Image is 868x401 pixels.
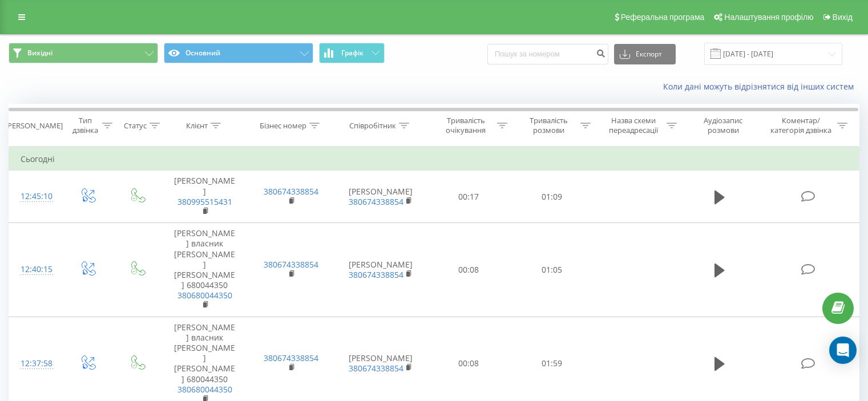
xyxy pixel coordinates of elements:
span: Вихід [833,13,853,22]
a: 380674338854 [264,259,318,270]
div: Тип дзвінка [72,116,99,135]
div: 12:45:10 [21,185,51,208]
a: 380995515431 [177,196,232,207]
div: [PERSON_NAME] [5,121,63,131]
button: Вихідні [9,43,158,63]
div: Бізнес номер [260,121,306,131]
div: Open Intercom Messenger [829,337,857,364]
a: 380674338854 [264,353,318,363]
button: Основний [164,43,313,63]
div: Статус [124,121,147,131]
a: 380680044350 [177,384,232,395]
td: 01:09 [510,171,593,223]
input: Пошук за номером [487,44,608,64]
div: 12:40:15 [21,258,51,281]
span: Реферальна програма [621,13,705,22]
a: Коли дані можуть відрізнятися вiд інших систем [663,81,859,92]
td: Сьогодні [9,148,859,171]
td: 00:17 [427,171,510,223]
td: 01:05 [510,223,593,317]
a: 380674338854 [349,196,403,207]
button: Графік [319,43,385,63]
div: Тривалість очікування [438,116,495,135]
td: [PERSON_NAME] [334,223,427,317]
div: Співробітник [349,121,396,131]
div: 12:37:58 [21,353,51,375]
button: Експорт [614,44,676,64]
td: [PERSON_NAME] власник [PERSON_NAME] [PERSON_NAME] 680044350 [162,223,248,317]
div: Коментар/категорія дзвінка [768,116,834,135]
td: 00:08 [427,223,510,317]
div: Аудіозапис розмови [690,116,757,135]
div: Клієнт [186,121,208,131]
div: Тривалість розмови [520,116,578,135]
a: 380674338854 [349,363,403,374]
td: [PERSON_NAME] [334,171,427,223]
span: Графік [341,49,364,57]
div: Назва схеми переадресації [604,116,664,135]
a: 380674338854 [264,186,318,197]
span: Налаштування профілю [724,13,813,22]
a: 380680044350 [177,290,232,301]
a: 380674338854 [349,269,403,280]
td: [PERSON_NAME] [162,171,248,223]
span: Вихідні [27,48,53,58]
